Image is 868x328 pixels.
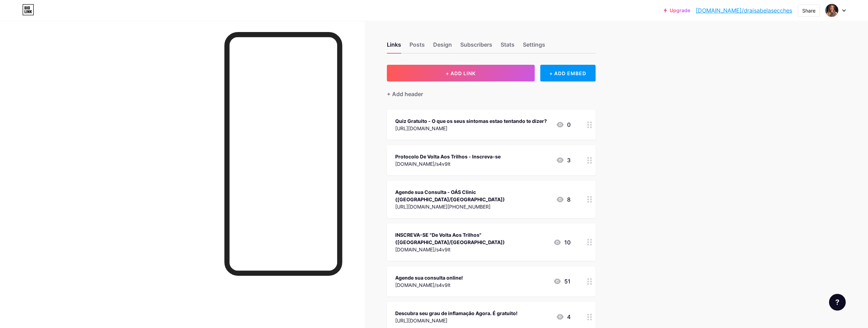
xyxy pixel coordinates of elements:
div: 3 [556,156,571,164]
div: 4 [556,313,571,321]
div: 51 [553,277,571,286]
div: + ADD EMBED [540,65,596,81]
a: [DOMAIN_NAME]/draisabelasecches [696,6,792,15]
div: Agende sua consulta online! [395,274,463,281]
div: 8 [556,195,571,204]
div: [DOMAIN_NAME]/s4v9lt [395,281,463,289]
div: [DOMAIN_NAME]/s4v9lt [395,160,501,167]
div: [URL][DOMAIN_NAME] [395,125,547,132]
div: Design [433,40,452,53]
div: Posts [409,40,425,53]
img: draisabelasecches [825,4,838,17]
div: [URL][DOMAIN_NAME] [395,317,518,324]
div: Descubra seu grau de inflamação Agora. É gratuito! [395,310,518,317]
div: Settings [523,40,545,53]
div: Subscribers [460,40,492,53]
div: Links [387,40,401,53]
div: Stats [501,40,515,53]
div: [DOMAIN_NAME]/s4v9lt [395,246,548,253]
span: + ADD LINK [446,70,476,76]
div: 0 [556,120,571,129]
div: Quiz Gratuito - O que os seus sintomas estao tentando te dizer? [395,117,547,125]
div: Protocolo De Volta Aos Trilhos - Inscreva-se [395,153,501,160]
div: Share [802,7,815,14]
div: [URL][DOMAIN_NAME][PHONE_NUMBER] [395,203,550,210]
a: Upgrade [664,8,690,13]
div: INSCREVA-SE "De Volta Aos Trilhos" ([GEOGRAPHIC_DATA]/[GEOGRAPHIC_DATA]) [395,231,548,246]
div: + Add header [387,90,423,98]
div: Agende sua Consulta - OÁS Clinic ([GEOGRAPHIC_DATA]/[GEOGRAPHIC_DATA]) [395,188,550,203]
button: + ADD LINK [387,65,535,81]
div: 10 [553,238,571,247]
